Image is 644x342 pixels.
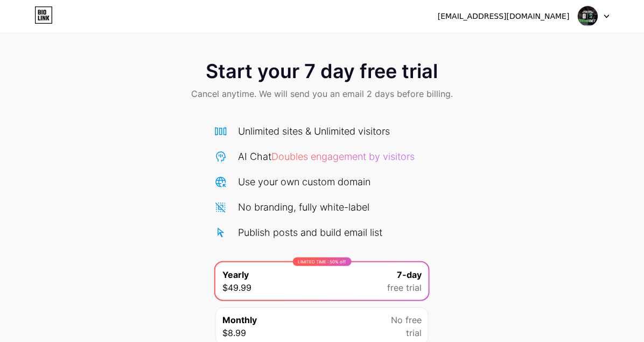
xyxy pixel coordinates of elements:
[406,326,422,339] span: trial
[238,225,382,240] div: Publish posts and build email list
[397,268,422,281] span: 7-day
[222,313,257,326] span: Monthly
[387,281,422,294] span: free trial
[238,124,390,138] div: Unlimited sites & Unlimited visitors
[206,60,438,82] span: Start your 7 day free trial
[438,11,570,22] div: [EMAIL_ADDRESS][DOMAIN_NAME]
[238,175,370,189] div: Use your own custom domain
[391,313,422,326] span: No free
[222,326,246,339] span: $8.99
[578,6,598,26] img: dewabetfifa
[238,200,369,214] div: No branding, fully white-label
[238,149,415,164] div: AI Chat
[271,151,415,162] span: Doubles engagement by visitors
[222,281,251,294] span: $49.99
[222,268,249,281] span: Yearly
[293,257,352,266] div: LIMITED TIME : 50% off
[191,87,453,100] span: Cancel anytime. We will send you an email 2 days before billing.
